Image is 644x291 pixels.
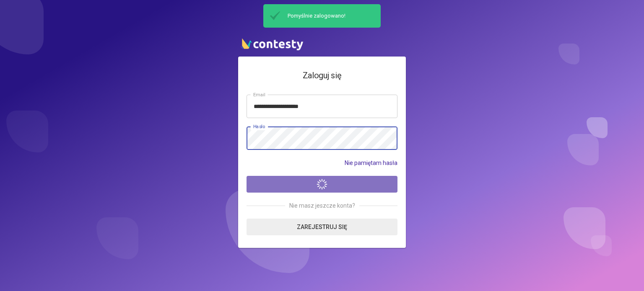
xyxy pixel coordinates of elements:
[238,35,305,52] img: contesty logo
[247,219,397,235] a: Zarejestruj się
[247,69,397,82] h4: Zaloguj się
[283,12,377,20] span: Pomyślnie zalogowano!
[285,201,359,210] span: Nie masz jeszcze konta?
[345,158,397,167] a: Nie pamiętam hasła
